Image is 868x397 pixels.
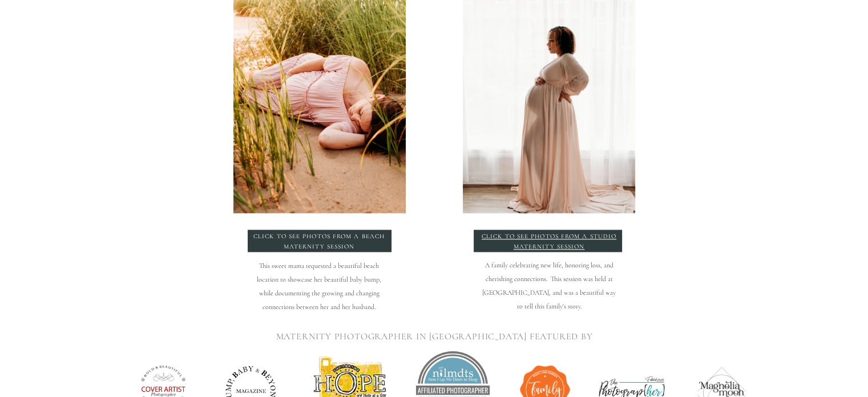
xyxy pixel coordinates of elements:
[243,331,626,342] h3: Maternity Photographer In [GEOGRAPHIC_DATA] Featured By
[251,259,388,313] p: This sweet mama requested a beautiful beach location to showcase her beautiful baby bump, while d...
[251,231,388,252] a: click to see photos from a Beach maternity Session
[481,258,618,312] p: A family celebrating new life, honoring loss, and cherishing connections. This session was held a...
[481,231,618,248] a: click to see photos from a studio maternity session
